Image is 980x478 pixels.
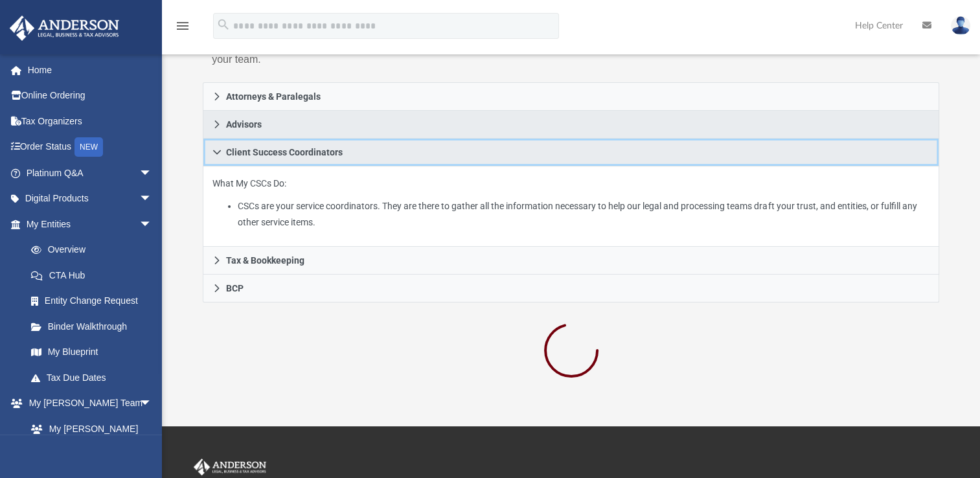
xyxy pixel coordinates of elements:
span: arrow_drop_down [139,391,165,417]
img: Anderson Advisors Platinum Portal [6,16,123,41]
a: Advisors [203,111,939,139]
a: Order StatusNEW [9,134,172,161]
a: Client Success Coordinators [203,139,939,166]
span: arrow_drop_down [139,186,165,212]
a: Entity Change Request [18,288,172,314]
a: Home [9,57,172,83]
a: My Entitiesarrow_drop_down [9,211,172,237]
i: search [216,17,231,32]
a: Attorneys & Paralegals [203,82,939,111]
a: Online Ordering [9,83,172,109]
a: My Blueprint [18,339,165,365]
a: Platinum Q&Aarrow_drop_down [9,160,172,186]
span: Tax & Bookkeeping [226,256,304,265]
a: Overview [18,237,172,263]
span: Advisors [226,120,262,129]
p: What My CSCs Do: [212,176,929,230]
span: Attorneys & Paralegals [226,92,321,101]
li: CSCs are your service coordinators. They are there to gather all the information necessary to hel... [238,198,929,230]
img: User Pic [951,16,970,35]
img: Anderson Advisors Platinum Portal [191,459,269,475]
a: Tax Organizers [9,108,172,134]
i: menu [175,18,190,34]
a: My [PERSON_NAME] Teamarrow_drop_down [9,391,165,416]
a: My [PERSON_NAME] Team [18,416,159,457]
span: Client Success Coordinators [226,148,343,157]
a: CTA Hub [18,262,172,288]
a: Tax & Bookkeeping [203,247,939,275]
a: Tax Due Dates [18,365,172,391]
a: BCP [203,275,939,302]
a: Digital Productsarrow_drop_down [9,186,172,212]
span: arrow_drop_down [139,160,165,187]
a: Binder Walkthrough [18,313,172,339]
span: BCP [226,284,244,293]
span: arrow_drop_down [139,211,165,238]
div: NEW [74,137,103,157]
div: Client Success Coordinators [203,166,939,247]
a: menu [175,25,190,34]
